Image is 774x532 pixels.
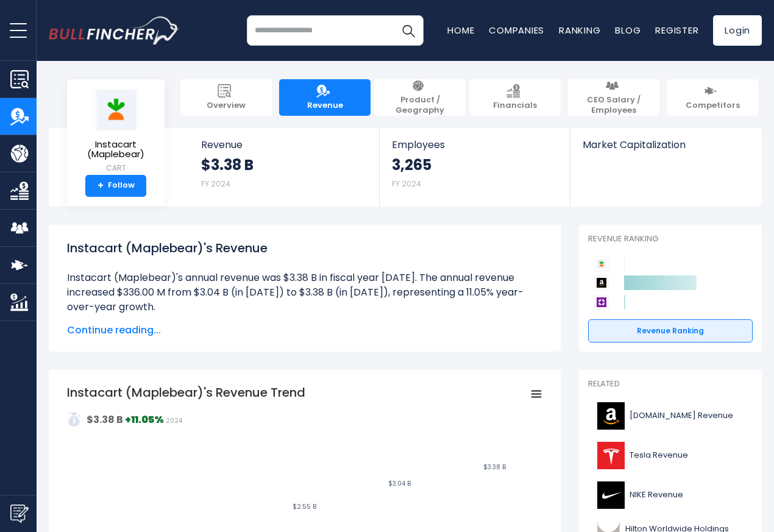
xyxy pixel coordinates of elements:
[713,15,762,46] a: Login
[98,180,104,191] strong: +
[307,101,343,111] span: Revenue
[483,463,506,472] text: $3.38 B
[207,101,246,111] span: Overview
[293,502,316,511] text: $2.55 B
[686,101,740,111] span: Competitors
[380,95,460,116] span: Product / Geography
[655,24,698,37] a: Register
[125,413,164,427] strong: +11.05%
[392,179,421,189] small: FY 2024
[469,79,561,116] a: Financials
[388,479,411,488] text: $3.04 B
[189,128,380,207] a: Revenue $3.38 B FY 2024
[77,140,155,160] span: Instacart (Maplebear)
[67,323,542,338] span: Continue reading...
[201,139,367,151] span: Revenue
[615,24,641,37] a: Blog
[559,24,600,37] a: Ranking
[595,402,626,430] img: AMZN logo
[393,15,424,46] button: Search
[392,139,557,151] span: Employees
[570,128,761,171] a: Market Capitalization
[595,442,626,469] img: TSLA logo
[447,24,474,37] a: Home
[201,155,254,174] strong: $3.38 B
[201,179,230,189] small: FY 2024
[588,478,753,512] a: NIKE Revenue
[392,155,431,174] strong: 3,265
[588,399,753,433] a: [DOMAIN_NAME] Revenue
[380,128,569,207] a: Employees 3,265 FY 2024
[77,163,155,174] small: CART
[67,384,305,401] tspan: Instacart (Maplebear)'s Revenue Trend
[49,16,180,44] a: Go to homepage
[374,79,466,116] a: Product / Geography
[87,413,123,427] strong: $3.38 B
[166,416,182,425] span: 2024
[67,239,542,257] h1: Instacart (Maplebear)'s Revenue
[595,481,626,509] img: NKE logo
[85,175,146,197] a: +Follow
[67,412,82,427] img: addasd
[594,275,609,290] img: Amazon.com competitors logo
[574,95,653,116] span: CEO Salary / Employees
[493,101,537,111] span: Financials
[588,439,753,472] a: Tesla Revenue
[67,271,542,314] li: Instacart (Maplebear)'s annual revenue was $3.38 B in fiscal year [DATE]. The annual revenue incr...
[594,257,609,271] img: Instacart (Maplebear) competitors logo
[49,16,180,44] img: bullfincher logo
[583,139,748,151] span: Market Capitalization
[588,234,753,244] p: Revenue Ranking
[667,79,758,116] a: Competitors
[279,79,371,116] a: Revenue
[180,79,272,116] a: Overview
[588,319,753,342] a: Revenue Ranking
[588,379,753,389] p: Related
[568,79,659,116] a: CEO Salary / Employees
[76,89,155,175] a: Instacart (Maplebear) CART
[489,24,544,37] a: Companies
[594,295,609,310] img: Wayfair competitors logo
